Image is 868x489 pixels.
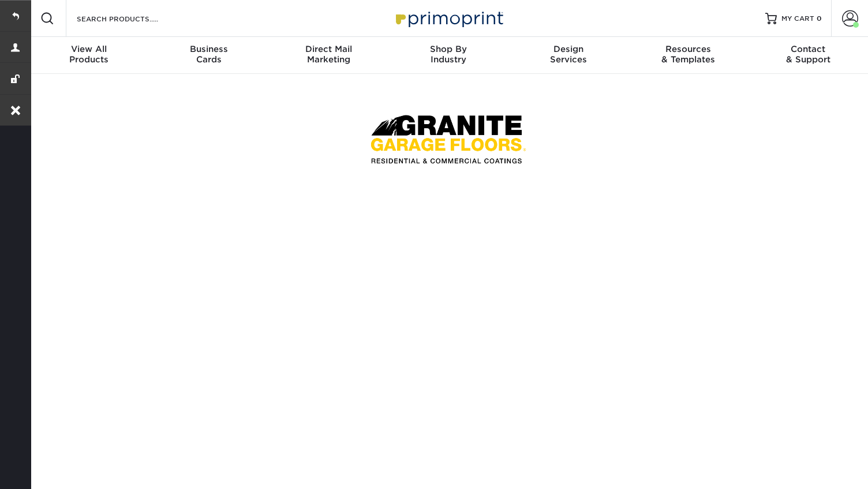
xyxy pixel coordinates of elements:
[29,44,149,54] span: View All
[628,44,749,54] span: Resources
[388,37,508,74] a: Shop ByIndustry
[748,37,868,74] a: Contact& Support
[362,102,535,174] img: Granite Garage Floors
[149,44,269,65] div: Cards
[508,44,628,54] span: Design
[748,44,868,54] span: Contact
[29,44,149,65] div: Products
[268,44,388,65] div: Marketing
[76,12,188,25] input: SEARCH PRODUCTS.....
[268,44,388,54] span: Direct Mail
[149,44,269,54] span: Business
[388,44,508,54] span: Shop By
[149,37,269,74] a: BusinessCards
[817,14,822,23] span: 0
[388,44,508,65] div: Industry
[29,37,149,74] a: View AllProducts
[268,37,388,74] a: Direct MailMarketing
[628,44,749,65] div: & Templates
[508,37,628,74] a: DesignServices
[508,44,628,65] div: Services
[781,14,814,24] span: MY CART
[748,44,868,65] div: & Support
[391,6,506,31] img: Primoprint
[628,37,749,74] a: Resources& Templates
